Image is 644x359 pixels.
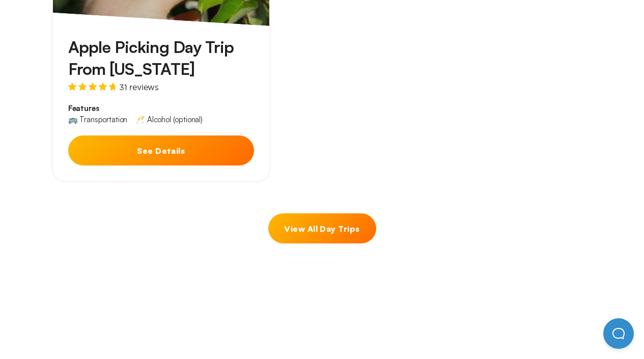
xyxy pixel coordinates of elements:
[119,83,159,91] span: 31 reviews
[603,318,634,349] iframe: Help Scout Beacon - Open
[68,36,254,80] h3: Apple Picking Day Trip From [US_STATE]
[68,135,254,165] button: See Details
[268,213,376,243] a: View All Day Trips
[68,103,254,114] span: Features
[68,116,127,123] div: 🚌 Transportation
[135,116,203,123] div: 🥂 Alcohol (optional)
